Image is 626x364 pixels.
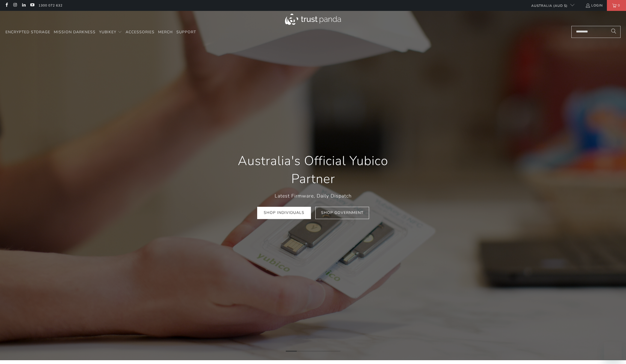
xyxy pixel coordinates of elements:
[5,26,50,39] a: Encrypted Storage
[126,29,155,35] span: Accessories
[5,29,50,35] span: Encrypted Storage
[5,26,196,39] nav: Translation missing: en.navigation.header.main_nav
[99,29,116,35] span: YubiKey
[38,2,63,8] a: 1300 072 632
[315,207,369,219] a: Shop Government
[223,192,403,200] p: Latest Firmware, Daily Dispatch
[158,29,173,35] span: Merch
[571,26,621,38] input: Search...
[176,29,196,35] span: Support
[4,3,9,8] a: Trust Panda Australia on Facebook
[330,351,340,352] li: Page dot 5
[54,26,96,39] a: Mission Darkness
[158,26,173,39] a: Merch
[257,207,311,219] a: Shop Individuals
[319,351,330,352] li: Page dot 4
[99,26,122,39] summary: YubiKey
[286,351,297,352] li: Page dot 1
[297,351,308,352] li: Page dot 2
[126,26,155,39] a: Accessories
[30,3,34,8] a: Trust Panda Australia on YouTube
[223,152,403,188] h1: Australia's Official Yubico Partner
[54,29,96,35] span: Mission Darkness
[604,342,622,360] iframe: Button to launch messaging window
[21,3,26,8] a: Trust Panda Australia on LinkedIn
[308,351,319,352] li: Page dot 3
[176,26,196,39] a: Support
[607,26,621,38] button: Search
[13,3,17,8] a: Trust Panda Australia on Instagram
[585,2,603,8] a: Login
[285,14,341,25] img: Trust Panda Australia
